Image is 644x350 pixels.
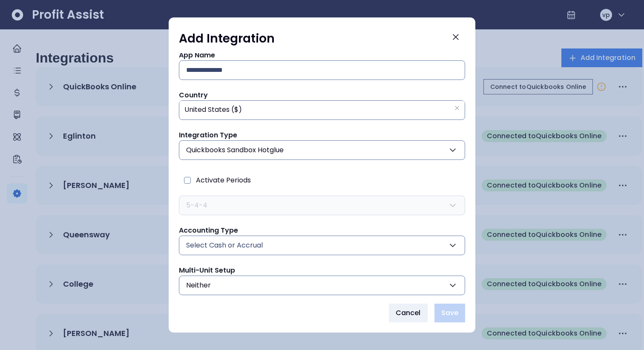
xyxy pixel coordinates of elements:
span: Accounting Type [179,225,238,235]
span: Multi-Unit Setup [179,265,235,275]
button: Clear [454,104,460,112]
span: App Name [179,50,215,60]
span: Quickbooks Sandbox Hotglue [186,145,284,155]
svg: close [454,105,460,111]
button: Close [446,28,465,46]
span: Select Cash or Accrual [186,240,263,250]
h1: Add Integration [179,31,275,46]
button: Cancel [389,304,428,322]
span: Save [441,308,458,318]
span: Neither [186,280,211,290]
span: Country [179,90,208,100]
span: Activate Periods [196,174,251,187]
button: Save [434,304,465,322]
span: United States ($) [184,100,242,120]
span: Cancel [396,308,421,318]
span: 5-4-4 [186,200,207,211]
span: Integration Type [179,130,237,140]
